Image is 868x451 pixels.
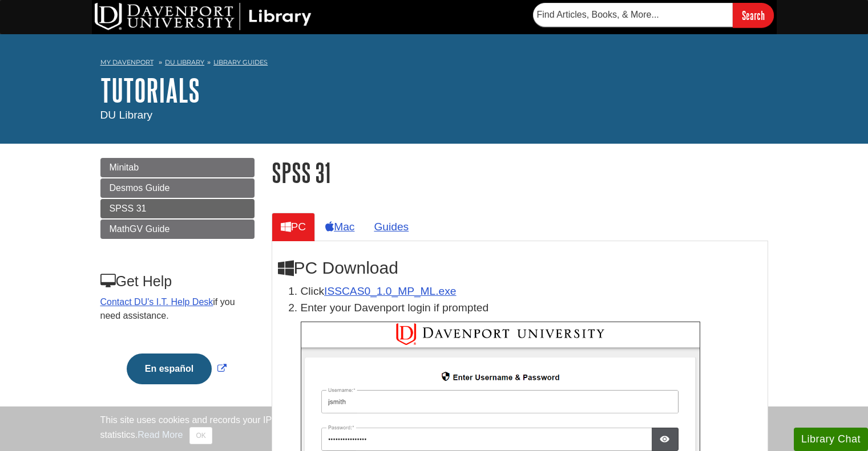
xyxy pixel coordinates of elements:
a: Guides [365,213,418,241]
a: MathGV Guide [100,220,255,239]
input: Search [733,3,774,27]
a: DU Library [165,58,204,66]
button: Library Chat [794,428,868,451]
a: My Davenport [100,58,154,67]
form: Searches DU Library's articles, books, and more [533,3,774,27]
a: Download opens in new window [324,285,456,297]
span: SPSS 31 [110,204,147,213]
a: Read More [138,430,183,440]
a: Minitab [100,158,255,177]
button: En español [127,354,212,384]
span: MathGV Guide [110,224,170,234]
a: Contact DU's I.T. Help Desk [100,297,213,307]
span: Minitab [110,162,139,172]
nav: breadcrumb [100,55,768,73]
div: This site uses cookies and records your IP address for usage statistics. Additionally, we use Goo... [100,413,768,444]
a: SPSS 31 [100,199,255,218]
li: Click [301,283,762,300]
a: Library Guides [213,58,268,66]
a: Link opens in new window [124,364,229,373]
p: Enter your Davenport login if prompted [301,300,762,316]
span: DU Library [100,109,153,121]
span: Desmos Guide [110,183,170,193]
p: if you need assistance. [100,295,253,323]
h2: PC Download [278,258,762,278]
a: PC [272,213,316,241]
div: Guide Page Menu [100,158,255,404]
input: Find Articles, Books, & More... [533,3,733,27]
a: Mac [316,213,364,241]
button: Close [189,427,212,444]
img: DU Library [95,3,312,30]
h1: SPSS 31 [272,158,768,187]
a: Tutorials [100,72,200,108]
a: Desmos Guide [100,178,255,198]
h3: Get Help [100,273,253,290]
